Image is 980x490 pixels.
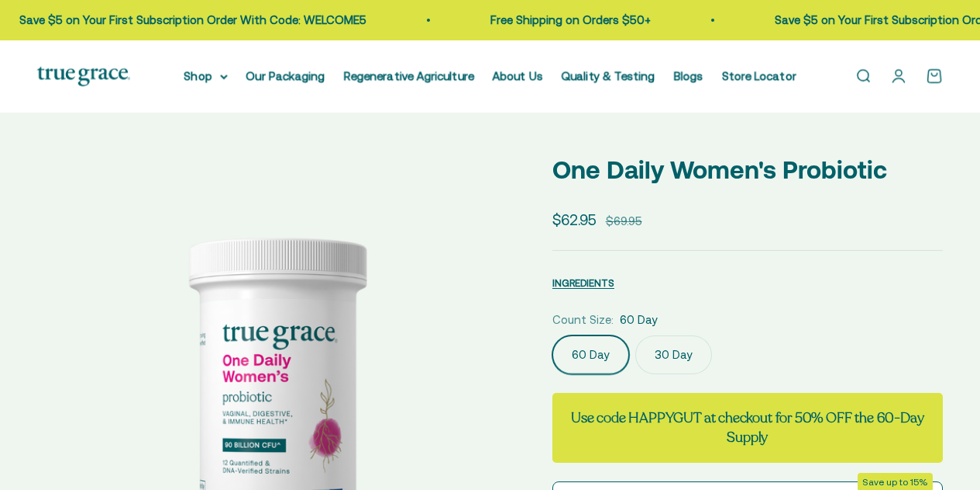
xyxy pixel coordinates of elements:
a: Quality & Testing [562,69,655,82]
legend: Count Size: [552,311,614,329]
a: Blogs [674,69,703,82]
sale-price: $62.95 [552,208,597,231]
a: Regenerative Agriculture [344,69,474,82]
p: Save $5 on Your First Subscription Order With Code: WELCOME5 [18,11,365,30]
a: Free Shipping on Orders $50+ [489,13,649,26]
strong: Use code HAPPYGUT at checkout for 50% OFF the 60-Day Supply [571,408,924,447]
a: Our Packaging [246,69,325,82]
p: One Daily Women's Probiotic [552,150,943,189]
span: INGREDIENTS [552,277,614,289]
summary: Shop [184,67,228,85]
compare-at-price: $69.95 [606,212,642,231]
button: INGREDIENTS [552,273,614,292]
a: About Us [493,69,543,82]
a: Store Locator [722,69,796,82]
span: 60 Day [620,311,658,329]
